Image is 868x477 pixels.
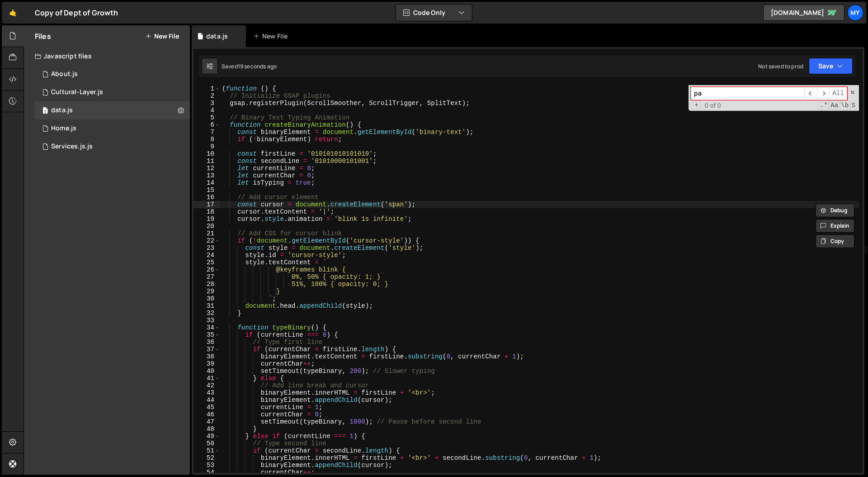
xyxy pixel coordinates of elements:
div: Saved [222,62,277,70]
div: 45 [193,404,220,411]
div: About.js [51,70,78,78]
div: 6964/13936.js [35,138,190,156]
div: 49 [193,433,220,440]
div: Javascript files [24,47,190,65]
span: Search In Selection [850,101,856,110]
div: data.js [51,106,73,114]
button: Copy [816,234,854,248]
div: data.js [206,32,228,41]
div: 10 [193,150,220,157]
div: 36 [193,339,220,346]
div: 11 [193,157,220,165]
input: Search for [691,87,804,100]
div: 8 [193,136,220,143]
div: 39 [193,360,220,367]
div: 23 [193,244,220,252]
div: 3 [193,100,220,107]
div: 19 seconds ago [238,62,277,70]
div: 26 [193,266,220,273]
div: data.js [35,101,190,119]
div: 17 [193,201,220,208]
span: 0 of 0 [701,102,725,109]
span: ​ [804,87,817,100]
div: 12 [193,165,220,172]
a: My [847,5,863,21]
div: 32 [193,310,220,317]
div: 1 [193,85,220,92]
div: 20 [193,223,220,230]
div: 24 [193,252,220,259]
div: 46 [193,411,220,418]
div: 42 [193,382,220,389]
div: 9 [193,143,220,150]
div: 6 [193,121,220,129]
div: 28 [193,281,220,288]
div: 29 [193,288,220,295]
span: Toggle Replace mode [692,101,701,109]
div: Not saved to prod [758,62,803,70]
button: New File [145,33,179,40]
div: Copy of Dept of Growth [35,7,118,18]
span: Alt-Enter [829,87,847,100]
div: 25 [193,259,220,266]
span: CaseSensitive Search [830,101,839,110]
div: 34 [193,324,220,331]
div: 16 [193,194,220,201]
div: 30 [193,295,220,302]
div: 18 [193,208,220,215]
div: Cultural-Layer.js [51,88,103,96]
a: [DOMAIN_NAME] [763,5,844,21]
div: 2 [193,92,220,100]
div: 40 [193,367,220,375]
div: 54 [193,469,220,476]
div: 5 [193,114,220,121]
div: 21 [193,230,220,237]
div: Home.js [51,124,76,133]
div: 47 [193,418,220,425]
button: Explain [816,219,854,233]
div: 27 [193,273,220,281]
span: ​ [817,87,830,100]
span: 1 [42,108,48,115]
div: 15 [193,186,220,194]
div: 43 [193,389,220,396]
div: 50 [193,440,220,447]
div: 13 [193,172,220,179]
div: 22 [193,237,220,244]
div: 51 [193,447,220,454]
div: 53 [193,462,220,469]
div: 44 [193,396,220,404]
div: 4 [193,107,220,114]
button: Save [809,58,853,74]
div: 6964/13944.js [35,83,190,101]
div: 31 [193,302,220,310]
div: 19 [193,215,220,223]
div: 35 [193,331,220,339]
div: 6964/14018.js [35,65,190,83]
div: 41 [193,375,220,382]
button: Code Only [396,5,472,21]
button: Debug [816,204,854,217]
div: 7 [193,129,220,136]
div: Services.js.js [51,143,93,151]
div: 38 [193,353,220,360]
div: 6964/13448.js [35,119,190,138]
span: RegExp Search [819,101,829,110]
a: 🤙 [2,2,24,24]
span: Whole Word Search [840,101,849,110]
h2: Files [35,31,51,41]
div: 14 [193,179,220,186]
div: 48 [193,425,220,433]
div: 52 [193,454,220,462]
div: New File [253,32,291,41]
div: 33 [193,317,220,324]
div: 37 [193,346,220,353]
